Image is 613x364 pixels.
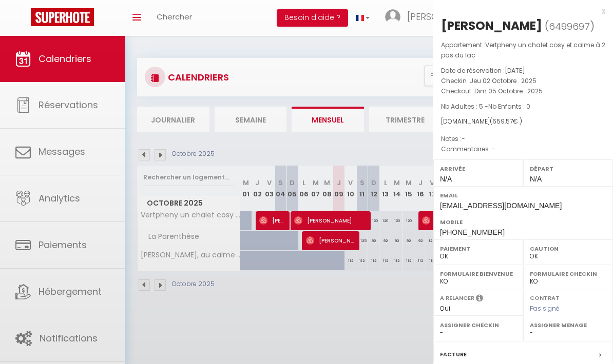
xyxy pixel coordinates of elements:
label: Formulaire Checkin [530,269,606,279]
span: Dim 05 Octobre . 2025 [474,87,543,95]
label: Mobile [440,217,606,227]
span: [PHONE_NUMBER] [440,228,505,236]
span: [EMAIL_ADDRESS][DOMAIN_NAME] [440,201,562,210]
label: A relancer [440,294,474,302]
label: Départ [530,164,606,174]
p: Notes : [441,134,605,144]
label: Formulaire Bienvenue [440,269,516,279]
span: - [492,145,495,153]
span: Nb Adultes : 5 - [441,102,530,111]
div: [PERSON_NAME] [441,17,542,34]
span: ( € ) [490,117,522,126]
div: x [433,5,605,17]
label: Caution [530,244,606,254]
label: Email [440,190,606,200]
label: Arrivée [440,164,516,174]
label: Assigner Checkin [440,320,516,330]
label: Paiement [440,244,516,254]
label: Contrat [530,294,560,300]
span: Jeu 02 Octobre . 2025 [470,76,537,85]
label: Assigner Menage [530,320,606,330]
span: ( ) [545,19,595,33]
p: Checkout : [441,86,605,96]
p: Commentaires : [441,144,605,154]
span: Vertpheny un chalet cosy et calme à 2 pas du lac [441,41,605,59]
span: - [462,134,465,143]
i: Sélectionner OUI si vous souhaiter envoyer les séquences de messages post-checkout [476,294,483,305]
label: Facture [440,349,467,360]
span: [DATE] [505,66,525,75]
p: Checkin : [441,76,605,86]
span: N/A [440,175,452,183]
span: Nb Enfants : 0 [488,102,530,111]
p: Date de réservation : [441,66,605,76]
span: 6499697 [549,20,590,33]
span: Pas signé [530,304,560,313]
p: Appartement : [441,40,605,60]
span: N/A [530,175,542,183]
div: [DOMAIN_NAME] [441,117,605,127]
span: 659.57 [492,117,513,126]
